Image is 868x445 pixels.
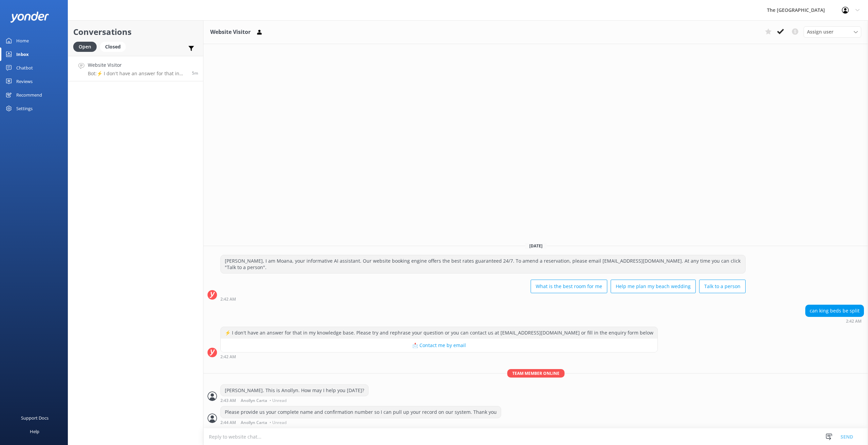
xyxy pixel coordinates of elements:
[16,47,29,61] div: Inbox
[16,102,33,115] div: Settings
[807,28,833,36] span: Assign user
[241,399,267,403] span: Anollyn Carta
[68,56,203,81] a: Website VisitorBot:⚡ I don't have an answer for that in my knowledge base. Please try and rephras...
[221,339,657,352] button: 📩 Contact me by email
[16,34,29,47] div: Home
[221,406,501,418] div: Please provide us your complete name and confirmation number so I can pull up your record on our ...
[100,42,126,52] div: Closed
[525,243,547,249] span: [DATE]
[73,25,198,38] h2: Conversations
[16,75,33,88] div: Reviews
[220,297,236,301] strong: 2:42 AM
[16,88,42,102] div: Recommend
[100,43,129,50] a: Closed
[10,12,49,23] img: yonder-white-logo.png
[73,42,97,52] div: Open
[221,327,657,339] div: ⚡ I don't have an answer for that in my knowledge base. Please try and rephrase your question or ...
[220,421,236,425] strong: 2:44 AM
[806,305,864,317] div: can king beds be split
[21,411,48,425] div: Support Docs
[804,26,861,37] div: Assign User
[699,280,746,293] button: Talk to a person
[220,420,501,425] div: Sep 21 2025 08:44am (UTC -10:00) Pacific/Honolulu
[88,70,187,77] p: Bot: ⚡ I don't have an answer for that in my knowledge base. Please try and rephrase your questio...
[221,385,368,396] div: [PERSON_NAME]. This is Anollyn. How may I help you [DATE]?
[30,425,39,438] div: Help
[241,421,267,425] span: Anollyn Carta
[88,61,187,69] h4: Website Visitor
[16,61,33,75] div: Chatbot
[220,399,236,403] strong: 2:43 AM
[270,421,287,425] span: • Unread
[531,280,607,293] button: What is the best room for me
[507,369,565,378] span: Team member online
[73,43,100,50] a: Open
[846,319,862,323] strong: 2:42 AM
[221,255,745,273] div: [PERSON_NAME], I am Moana, your informative AI assistant. Our website booking engine offers the b...
[805,319,864,323] div: Sep 21 2025 08:42am (UTC -10:00) Pacific/Honolulu
[270,399,287,403] span: • Unread
[611,280,696,293] button: Help me plan my beach wedding
[220,354,658,359] div: Sep 21 2025 08:42am (UTC -10:00) Pacific/Honolulu
[220,398,369,403] div: Sep 21 2025 08:43am (UTC -10:00) Pacific/Honolulu
[210,28,251,37] h3: Website Visitor
[220,297,746,301] div: Sep 21 2025 08:42am (UTC -10:00) Pacific/Honolulu
[192,70,198,76] span: Sep 21 2025 08:42am (UTC -10:00) Pacific/Honolulu
[220,355,236,359] strong: 2:42 AM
